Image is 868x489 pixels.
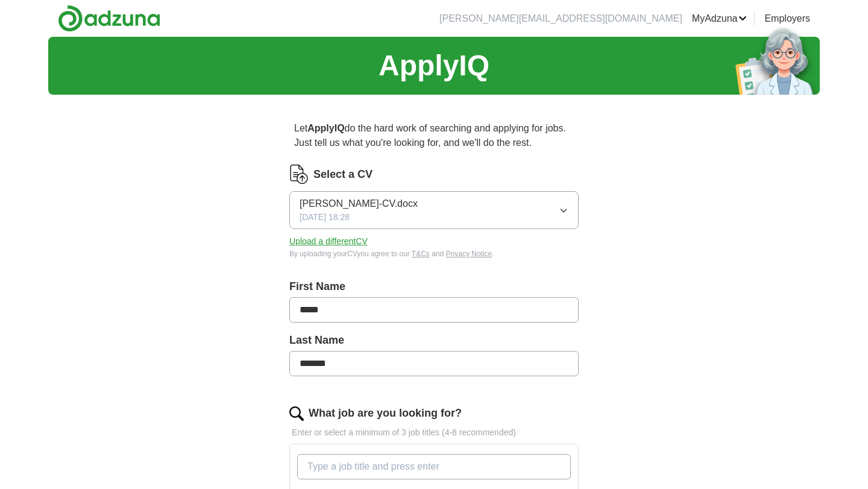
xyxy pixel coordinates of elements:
[289,332,579,349] label: Last Name
[412,250,430,258] a: T&Cs
[379,44,489,87] h1: ApplyIQ
[297,454,571,479] input: Type a job title and press enter
[289,248,579,259] div: By uploading your CV you agree to our and .
[58,5,160,32] img: Adzuna logo
[289,279,579,295] label: First Name
[289,426,579,439] p: Enter or select a minimum of 3 job titles (4-8 recommended)
[439,11,682,26] li: [PERSON_NAME][EMAIL_ADDRESS][DOMAIN_NAME]
[289,235,368,248] button: Upload a differentCV
[446,250,492,258] a: Privacy Notice
[289,406,304,421] img: search.png
[289,165,309,184] img: CV Icon
[764,11,810,26] a: Employers
[313,166,373,183] label: Select a CV
[300,197,418,211] span: [PERSON_NAME]-CV.docx
[309,405,462,421] label: What job are you looking for?
[307,123,344,133] strong: ApplyIQ
[289,191,579,229] button: [PERSON_NAME]-CV.docx[DATE] 18:28
[289,116,579,155] p: Let do the hard work of searching and applying for jobs. Just tell us what you're looking for, an...
[300,211,350,224] span: [DATE] 18:28
[692,11,747,26] a: MyAdzuna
